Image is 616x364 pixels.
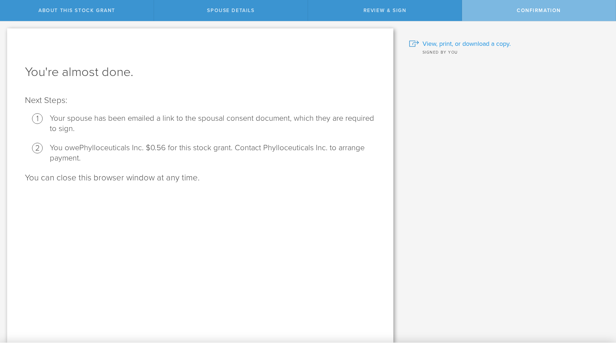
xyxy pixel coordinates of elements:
span: Review & Sign [363,7,407,13]
span: Spouse Details [207,7,254,13]
span: About this stock grant [38,7,115,13]
p: You can close this browser window at any time. [25,172,376,184]
p: Next Steps: [25,95,376,106]
li: Phylloceuticals Inc. $0.56 for this stock grant. Contact Phylloceuticals Inc. to arrange payment. [50,143,376,163]
li: Your spouse has been emailed a link to the spousal consent document, which they are required to s... [50,113,376,134]
span: You owe [50,143,79,152]
span: Confirmation [517,7,561,13]
h1: You're almost done. [25,64,376,81]
div: Signed by you [409,48,605,55]
span: View, print, or download a copy. [423,39,511,48]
